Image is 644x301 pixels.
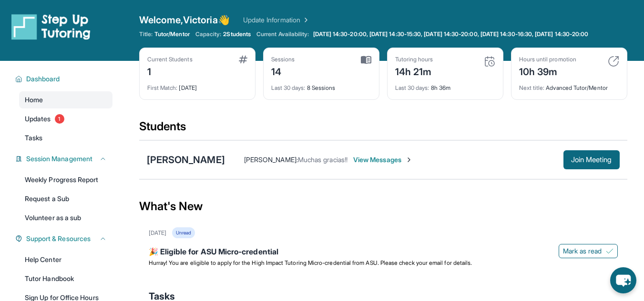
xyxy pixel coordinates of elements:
button: chat-button [610,267,636,293]
span: Session Management [26,154,92,164]
span: Tasks [25,133,42,143]
span: Welcome, Victoria 👋 [139,13,230,27]
img: card [239,56,247,63]
a: Weekly Progress Report [19,171,112,188]
div: [DATE] [147,78,247,92]
span: Dashboard [26,74,60,84]
div: 10h 39m [519,63,576,78]
div: 🎉 Eligible for ASU Micro-credential [149,246,618,259]
span: View Messages [353,155,413,165]
button: Dashboard [22,74,107,84]
div: 1 [147,63,193,78]
div: Unread [172,227,195,238]
a: Update Information [243,15,310,25]
div: Tutoring hours [395,56,433,63]
span: Last 30 days : [395,84,429,91]
span: Title: [139,30,153,38]
div: Advanced Tutor/Mentor [519,78,619,92]
img: logo [11,13,91,40]
a: Tasks [19,129,112,146]
img: card [361,56,371,64]
span: 2 Students [223,30,251,38]
img: card [608,56,619,67]
span: [DATE] 14:30-20:00, [DATE] 14:30-15:30, [DATE] 14:30-20:00, [DATE] 14:30-16:30, [DATE] 14:30-20:00 [313,30,589,38]
span: First Match : [147,84,178,91]
button: Support & Resources [22,234,107,243]
button: Join Meeting [563,150,620,169]
div: 14 [271,63,295,78]
span: Updates [25,114,51,124]
div: Hours until promotion [519,56,576,63]
img: Chevron Right [300,15,310,25]
div: 14h 21m [395,63,433,78]
span: Muchas gracias!! [298,155,348,164]
a: Updates1 [19,110,112,127]
span: Capacity: [195,30,222,38]
span: Support & Resources [26,234,91,243]
img: Mark as read [606,247,613,255]
div: [DATE] [149,229,166,237]
div: 8 Sessions [271,78,371,92]
span: Mark as read [563,246,602,256]
a: Home [19,91,112,108]
span: Current Availability: [256,30,309,38]
span: Last 30 days : [271,84,306,91]
img: Chevron-Right [405,156,413,164]
a: Request a Sub [19,190,112,207]
a: Help Center [19,251,112,268]
span: Home [25,95,43,105]
a: Tutor Handbook [19,270,112,287]
span: [PERSON_NAME] : [244,155,298,164]
span: Next title : [519,84,545,91]
img: card [484,56,495,67]
a: [DATE] 14:30-20:00, [DATE] 14:30-15:30, [DATE] 14:30-20:00, [DATE] 14:30-16:30, [DATE] 14:30-20:00 [311,30,591,38]
a: Volunteer as a sub [19,209,112,226]
span: 1 [55,114,64,124]
button: Session Management [22,154,107,164]
div: Sessions [271,56,295,63]
span: Join Meeting [571,157,612,163]
div: Current Students [147,56,193,63]
div: 8h 36m [395,78,495,92]
div: What's New [139,185,627,227]
span: Hurray! You are eligible to apply for the High Impact Tutoring Micro-credential from ASU. Please ... [149,259,472,266]
div: [PERSON_NAME] [147,153,225,166]
button: Mark as read [559,244,618,258]
span: Tutor/Mentor [154,30,190,38]
div: Students [139,119,627,140]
